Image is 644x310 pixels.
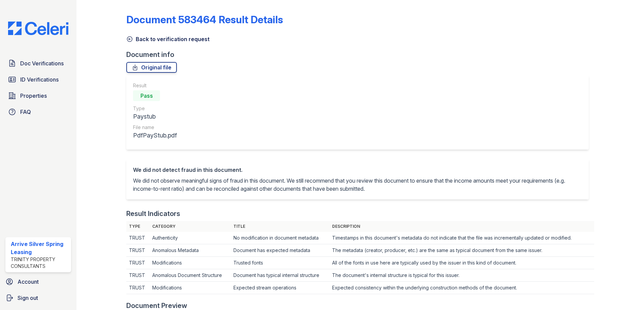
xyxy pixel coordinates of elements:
[329,232,594,244] td: Timestamps in this document's metadata do not indicate that the file was incrementally updated or...
[231,257,329,269] td: Trusted fonts
[5,89,71,102] a: Properties
[150,244,231,257] td: Anomalous Metadata
[150,282,231,294] td: Modifications
[133,105,177,112] div: Type
[3,22,74,35] img: CE_Logo_Blue-a8612792a0a2168367f1c8372b55b34899dd931a85d93a1a3d3e32e68fde9ad4.png
[126,221,150,232] th: Type
[231,221,329,232] th: Title
[5,57,71,70] a: Doc Verifications
[133,166,582,174] div: We did not detect fraud in this document.
[329,269,594,282] td: The document's internal structure is typical for this issuer.
[126,35,210,43] a: Back to verification request
[150,257,231,269] td: Modifications
[126,269,150,282] td: TRUST
[150,269,231,282] td: Anomalous Document Structure
[133,82,177,89] div: Result
[5,73,71,86] a: ID Verifications
[3,291,74,305] a: Sign out
[133,131,177,140] div: PdfPayStub.pdf
[11,240,68,256] div: Arrive Silver Spring Leasing
[18,294,38,302] span: Sign out
[329,244,594,257] td: The metadata (creator, producer, etc.) are the same as typical document from the same issuer.
[133,124,177,131] div: File name
[150,232,231,244] td: Authenticity
[231,232,329,244] td: No modification in document metadata
[20,59,64,67] span: Doc Verifications
[20,108,31,116] span: FAQ
[231,282,329,294] td: Expected stream operations
[126,13,283,26] a: Document 583464 Result Details
[126,62,177,73] a: Original file
[150,221,231,232] th: Category
[133,177,582,193] p: We did not observe meaningful signs of fraud in this document. We still recommend that you review...
[126,232,150,244] td: TRUST
[11,256,68,270] div: Trinity Property Consultants
[133,90,160,101] div: Pass
[126,50,594,59] div: Document info
[126,257,150,269] td: TRUST
[231,269,329,282] td: Document has typical internal structure
[329,221,594,232] th: Description
[126,244,150,257] td: TRUST
[5,105,71,119] a: FAQ
[329,257,594,269] td: All of the fonts in use here are typically used by the issuer in this kind of document.
[18,278,39,286] span: Account
[126,282,150,294] td: TRUST
[20,75,59,84] span: ID Verifications
[133,112,177,121] div: Paystub
[231,244,329,257] td: Document has expected metadata
[3,275,74,288] a: Account
[329,282,594,294] td: Expected consistency within the underlying construction methods of the document.
[126,209,180,218] div: Result Indicators
[20,92,47,100] span: Properties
